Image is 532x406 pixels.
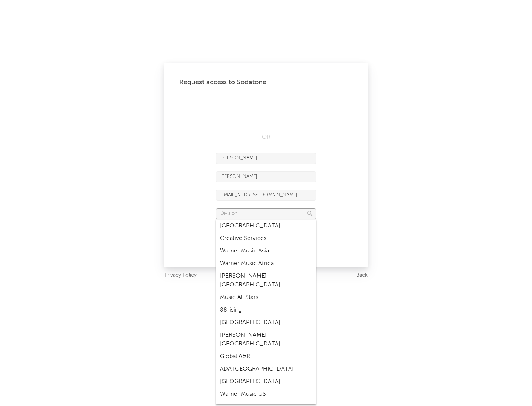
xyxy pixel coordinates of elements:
[164,271,197,280] a: Privacy Policy
[216,363,316,375] div: ADA [GEOGRAPHIC_DATA]
[216,190,316,201] input: Email
[216,329,316,350] div: [PERSON_NAME] [GEOGRAPHIC_DATA]
[216,133,316,142] div: OR
[179,78,353,87] div: Request access to Sodatone
[216,350,316,363] div: Global A&R
[216,291,316,304] div: Music All Stars
[216,153,316,164] input: First Name
[216,375,316,388] div: [GEOGRAPHIC_DATA]
[216,257,316,270] div: Warner Music Africa
[216,171,316,182] input: Last Name
[216,220,316,232] div: [GEOGRAPHIC_DATA]
[216,270,316,291] div: [PERSON_NAME] [GEOGRAPHIC_DATA]
[356,271,368,280] a: Back
[216,388,316,400] div: Warner Music US
[216,245,316,257] div: Warner Music Asia
[216,304,316,316] div: 88rising
[216,316,316,329] div: [GEOGRAPHIC_DATA]
[216,232,316,245] div: Creative Services
[216,208,316,219] input: Division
